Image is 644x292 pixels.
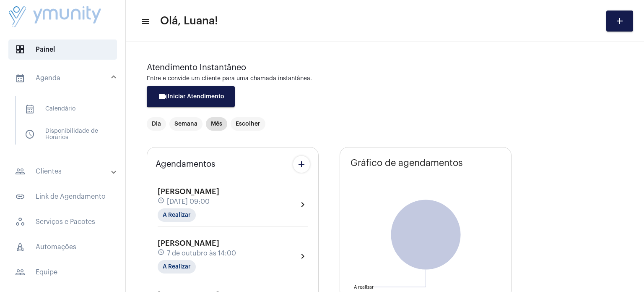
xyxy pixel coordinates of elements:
mat-panel-title: Agenda [15,73,112,83]
mat-chip: Mês [206,117,227,131]
span: Serviços e Pacotes [8,212,117,232]
span: Disponibilidade de Horários [18,124,106,145]
div: Entre e convide um cliente para uma chamada instantânea. [147,76,623,82]
span: Calendário [18,99,106,119]
span: sidenav icon [25,129,35,139]
mat-expansion-panel-header: sidenav iconAgenda [5,65,125,92]
mat-icon: sidenav icon [15,166,25,176]
span: sidenav icon [15,45,25,55]
span: Automações [8,237,117,257]
mat-chip: Dia [147,117,166,131]
mat-chip: A Realizar [158,260,196,274]
mat-icon: chevron_right [298,251,308,261]
span: Gráfico de agendamentos [351,158,463,168]
span: 7 de outubro às 14:00 [167,250,236,257]
mat-icon: schedule [158,249,165,258]
mat-icon: sidenav icon [15,267,25,277]
button: Iniciar Atendimento [147,86,235,107]
span: [PERSON_NAME] [158,188,219,195]
span: Painel [8,39,117,60]
div: Atendimento Instantâneo [147,63,623,72]
mat-icon: sidenav icon [15,73,25,83]
span: Olá, Luana! [160,14,218,28]
img: da4d17c4-93e0-4e87-ea01-5b37ad3a248d.png [7,4,103,30]
mat-icon: add [296,159,306,169]
span: [DATE] 09:00 [167,198,210,205]
span: [PERSON_NAME] [158,239,219,247]
mat-icon: sidenav icon [15,192,25,202]
mat-icon: add [615,16,625,26]
span: sidenav icon [25,104,35,114]
mat-icon: sidenav icon [141,16,149,26]
mat-icon: videocam [158,92,168,102]
mat-chip: Escolher [231,117,265,131]
mat-expansion-panel-header: sidenav iconClientes [5,161,125,182]
mat-chip: A Realizar [158,208,196,222]
mat-chip: Semana [169,117,203,131]
span: Equipe [8,262,117,282]
mat-icon: chevron_right [298,200,308,210]
mat-icon: schedule [158,197,165,206]
span: Iniciar Atendimento [158,94,224,100]
span: sidenav icon [15,242,25,252]
mat-panel-title: Clientes [15,166,112,176]
span: Agendamentos [156,160,216,169]
div: sidenav iconAgenda [5,92,125,156]
span: Link de Agendamento [8,187,117,207]
text: A realizar [354,285,374,289]
span: sidenav icon [15,217,25,227]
